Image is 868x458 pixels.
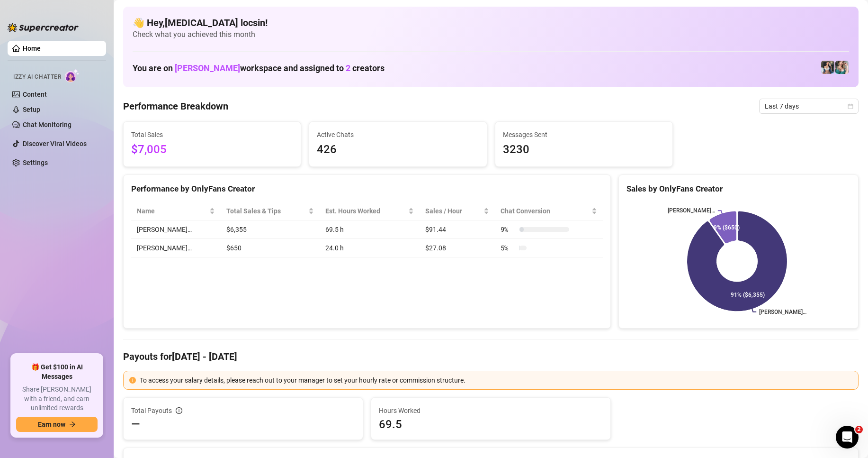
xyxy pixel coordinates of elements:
span: Share [PERSON_NAME] with a friend, and earn unlimited rewards [16,385,98,413]
span: 69.5 [379,417,603,432]
td: $91.44 [420,220,495,239]
a: Setup [23,106,40,113]
span: Total Payouts [131,405,172,416]
span: exclamation-circle [129,377,136,384]
img: Zaddy [835,61,849,74]
span: Total Sales [131,129,293,140]
button: Earn nowarrow-right [16,417,98,432]
span: 2 [855,426,863,433]
span: 3230 [503,141,665,159]
span: Name [137,206,207,216]
td: [PERSON_NAME]… [131,220,221,239]
a: Chat Monitoring [23,121,72,128]
td: [PERSON_NAME]… [131,239,221,257]
text: [PERSON_NAME]… [759,309,806,315]
span: arrow-right [69,421,76,428]
a: Content [23,91,47,98]
h4: 👋 Hey, [MEDICAL_DATA] locsin ! [133,16,849,29]
span: Izzy AI Chatter [13,73,61,82]
span: info-circle [176,407,182,414]
img: AI Chatter [65,69,80,82]
h4: Performance Breakdown [123,100,228,113]
th: Name [131,202,221,220]
span: 2 [346,63,350,73]
span: $7,005 [131,141,293,159]
td: 69.5 h [320,220,420,239]
span: 🎁 Get $100 in AI Messages [16,363,98,381]
td: $6,355 [221,220,320,239]
td: $27.08 [420,239,495,257]
span: Chat Conversion [501,206,590,216]
span: calendar [848,103,853,109]
div: Performance by OnlyFans Creator [131,183,603,195]
img: logo-BBDzfeDw.svg [8,23,79,32]
th: Chat Conversion [495,202,603,220]
td: $650 [221,239,320,257]
span: [PERSON_NAME] [175,63,240,73]
span: Active Chats [317,129,479,140]
img: Katy [821,61,834,74]
span: 9 % [501,224,516,235]
span: Check what you achieved this month [133,29,849,40]
td: 24.0 h [320,239,420,257]
th: Total Sales & Tips [221,202,320,220]
div: Est. Hours Worked [325,206,406,216]
th: Sales / Hour [420,202,495,220]
span: Earn now [38,421,65,428]
span: — [131,417,140,432]
a: Settings [23,159,48,166]
span: 426 [317,141,479,159]
h4: Payouts for [DATE] - [DATE] [123,350,859,363]
iframe: Intercom live chat [836,426,859,449]
text: [PERSON_NAME]… [668,207,715,214]
div: Sales by OnlyFans Creator [626,183,850,195]
a: Home [23,45,41,52]
span: 5 % [501,243,516,253]
h1: You are on workspace and assigned to creators [133,63,385,73]
span: Total Sales & Tips [226,206,306,216]
span: Hours Worked [379,405,603,416]
span: Last 7 days [765,99,853,113]
a: Discover Viral Videos [23,140,87,147]
span: Sales / Hour [425,206,482,216]
div: To access your salary details, please reach out to your manager to set your hourly rate or commis... [140,375,852,385]
span: Messages Sent [503,129,665,140]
